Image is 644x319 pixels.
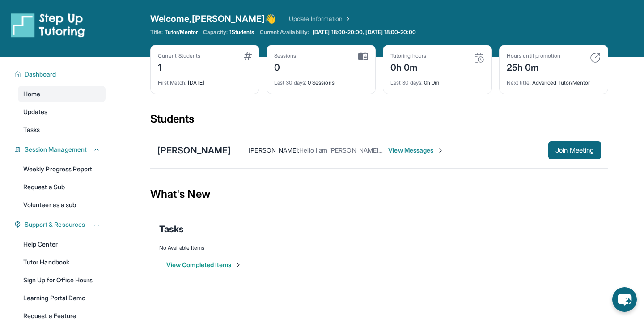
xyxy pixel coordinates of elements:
button: chat-button [612,287,637,312]
a: Help Center [18,236,106,252]
img: card [474,52,484,63]
span: Capacity: [203,29,228,36]
div: 0 Sessions [274,74,368,86]
a: Weekly Progress Report [18,161,106,177]
span: Tasks [23,125,40,134]
span: Next title : [507,79,531,86]
span: [PERSON_NAME] : [249,146,299,154]
span: Title: [150,29,163,36]
span: Hello I am [PERSON_NAME]. [PERSON_NAME]'s mom [299,146,452,154]
div: Students [150,112,608,132]
img: card [244,52,252,60]
img: card [358,52,368,60]
span: Tasks [159,223,184,235]
button: View Completed Items [166,260,242,269]
div: [DATE] [158,74,252,86]
span: [DATE] 18:00-20:00, [DATE] 18:00-20:00 [313,29,416,36]
a: Tasks [18,122,106,138]
a: [DATE] 18:00-20:00, [DATE] 18:00-20:00 [311,29,418,36]
a: Request a Sub [18,179,106,195]
div: What's New [150,174,608,214]
span: Last 30 days : [274,79,306,86]
span: 1 Students [229,29,254,36]
button: Support & Resources [21,220,100,229]
span: Last 30 days : [390,79,423,86]
span: Current Availability: [260,29,309,36]
div: 0 [274,60,297,74]
span: Session Management [25,145,87,154]
div: No Available Items [159,244,599,251]
div: Sessions [274,52,297,60]
a: Sign Up for Office Hours [18,272,106,288]
a: Tutor Handbook [18,254,106,270]
a: Update Information [289,14,352,23]
span: Support & Resources [25,220,85,229]
div: Advanced Tutor/Mentor [507,74,601,86]
span: Dashboard [25,70,56,79]
span: Join Meeting [555,148,594,153]
div: Hours until promotion [507,52,560,60]
img: card [590,52,601,63]
span: Home [23,89,40,98]
div: 0h 0m [390,74,484,86]
button: Join Meeting [548,141,601,159]
div: 1 [158,60,200,74]
button: Dashboard [21,70,100,79]
div: 25h 0m [507,60,560,74]
span: Tutor/Mentor [165,29,198,36]
span: Updates [23,107,48,116]
button: Session Management [21,145,100,154]
a: Learning Portal Demo [18,290,106,306]
span: Welcome, [PERSON_NAME] 👋 [150,13,276,25]
a: Volunteer as a sub [18,197,106,213]
span: View Messages [388,146,444,155]
img: Chevron Right [343,14,352,23]
div: Current Students [158,52,200,60]
a: Updates [18,104,106,120]
span: First Match : [158,79,186,86]
a: Home [18,86,106,102]
div: 0h 0m [390,60,426,74]
img: Chevron-Right [437,147,444,154]
img: logo [11,13,85,38]
div: [PERSON_NAME] [157,144,231,157]
div: Tutoring hours [390,52,426,60]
